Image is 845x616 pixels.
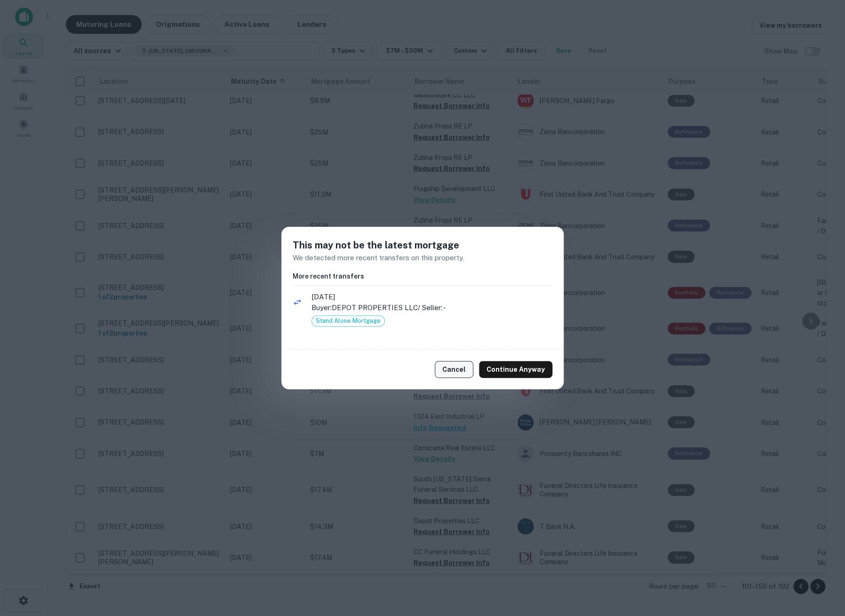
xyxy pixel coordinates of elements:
button: Continue Anyway [479,361,552,378]
h5: This may not be the latest mortgage [293,238,552,252]
h6: More recent transfers [293,271,552,281]
iframe: Chat Widget [798,541,845,586]
span: [DATE] [311,291,552,303]
button: Cancel [435,361,473,378]
p: We detected more recent transfers on this property. [293,252,552,264]
p: Buyer: DEPOT PROPERTIES LLC / Seller: - [311,302,552,313]
div: Stand Alone Mortgage [311,315,385,327]
span: Stand Alone Mortgage [312,316,384,326]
